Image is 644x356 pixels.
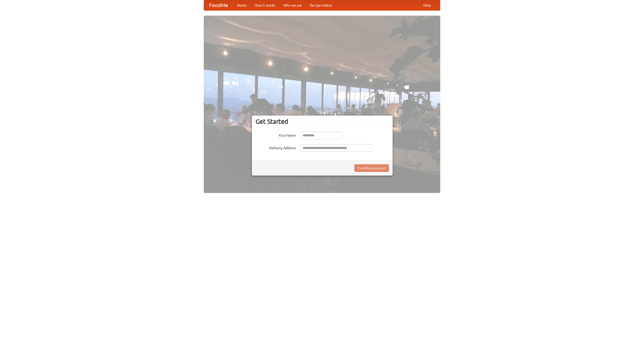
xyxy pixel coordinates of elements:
a: Recipe videos [306,0,336,10]
a: How it works [251,0,279,10]
label: Your Name [256,132,296,138]
label: Delivery Address [256,144,296,150]
button: Find Restaurants! [354,164,389,172]
a: FoodMe [204,0,233,10]
a: Who we are [279,0,306,10]
h3: Get Started [256,118,389,125]
a: Help [419,0,435,10]
a: Home [233,0,251,10]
